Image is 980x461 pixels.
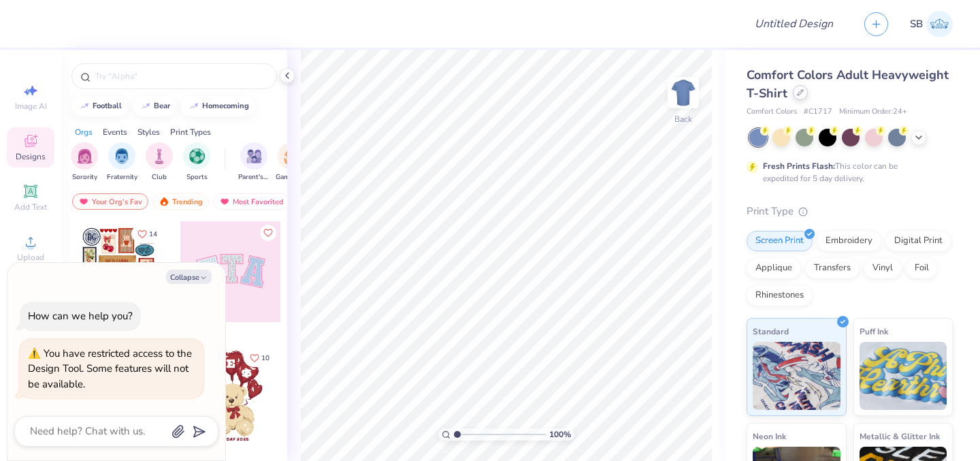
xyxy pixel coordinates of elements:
[154,102,170,110] div: bear
[189,102,199,110] img: trend_line.gif
[152,172,167,182] span: Club
[747,258,801,279] div: Applique
[238,142,269,182] div: filter for Parent's Weekend
[670,79,697,106] img: Back
[107,142,137,182] div: filter for Fraternity
[753,324,789,338] span: Standard
[213,193,290,210] div: Most Favorited
[28,347,192,391] div: You have restricted access to the Design Tool. Some features will not be available.
[753,429,786,443] span: Neon Ink
[926,11,953,37] img: Samriddha Basu
[133,96,176,116] button: bear
[910,11,953,37] a: SB
[103,126,127,138] div: Events
[860,324,888,338] span: Puff Ink
[238,142,269,182] button: filter button
[238,172,269,182] span: Parent's Weekend
[549,428,571,441] span: 100 %
[71,142,98,182] button: filter button
[14,202,47,212] span: Add Text
[186,172,208,182] span: Sports
[71,142,98,182] div: filter for Sorority
[159,197,169,206] img: trending.gif
[170,126,211,138] div: Print Types
[78,197,89,206] img: most_fav.gif
[16,151,46,162] span: Designs
[107,142,137,182] button: filter button
[72,193,148,210] div: Your Org's Fav
[152,193,209,210] div: Trending
[75,126,93,138] div: Orgs
[260,225,276,241] button: Like
[747,204,953,219] div: Print Type
[146,142,173,182] button: filter button
[183,142,210,182] div: filter for Sports
[93,102,122,110] div: football
[817,231,881,251] div: Embroidery
[276,142,307,182] div: filter for Game Day
[860,429,940,443] span: Metallic & Glitter Ink
[860,342,947,410] img: Puff Ink
[181,96,255,116] button: homecoming
[166,270,212,284] button: Collapse
[674,113,692,125] div: Back
[747,67,949,101] span: Comfort Colors Adult Heavyweight T-Shirt
[17,252,44,263] span: Upload
[744,10,844,37] input: Untitled Design
[284,148,299,164] img: Game Day Image
[15,101,47,112] span: Image AI
[140,102,151,110] img: trend_line.gif
[906,258,938,279] div: Foil
[805,258,860,279] div: Transfers
[79,102,90,110] img: trend_line.gif
[747,231,813,251] div: Screen Print
[137,126,160,138] div: Styles
[864,258,902,279] div: Vinyl
[276,142,307,182] button: filter button
[202,102,249,110] div: homecoming
[804,106,832,118] span: # C1717
[885,231,951,251] div: Digital Print
[910,16,923,32] span: SB
[753,342,840,410] img: Standard
[747,106,797,118] span: Comfort Colors
[763,160,930,185] div: This color can be expedited for 5 day delivery.
[114,148,129,164] img: Fraternity Image
[131,225,163,243] button: Like
[219,197,230,206] img: most_fav.gif
[149,231,157,238] span: 14
[763,161,835,172] strong: Fresh Prints Flash:
[146,142,173,182] div: filter for Club
[839,106,907,118] span: Minimum Order: 24 +
[276,172,307,182] span: Game Day
[77,148,93,164] img: Sorority Image
[107,172,137,182] span: Fraternity
[183,142,210,182] button: filter button
[189,148,205,164] img: Sports Image
[28,309,133,323] div: How can we help you?
[71,96,128,116] button: football
[246,148,262,164] img: Parent's Weekend Image
[72,172,97,182] span: Sorority
[94,69,268,83] input: Try "Alpha"
[152,148,167,164] img: Club Image
[747,285,813,306] div: Rhinestones
[261,355,269,362] span: 10
[244,349,276,367] button: Like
